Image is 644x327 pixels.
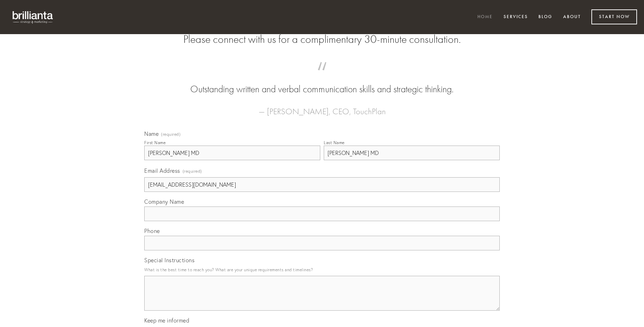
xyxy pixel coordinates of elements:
[591,9,637,24] a: Start Now
[144,33,500,46] h2: Please connect with us for a complimentary 30-minute consultation.
[144,198,184,205] span: Company Name
[534,11,557,23] a: Blog
[144,227,160,234] span: Phone
[161,132,181,137] span: (required)
[155,69,489,83] span: “
[144,130,159,137] span: Name
[144,167,180,174] span: Email Address
[183,166,202,176] span: (required)
[144,317,189,324] span: Keep me informed
[499,11,532,23] a: Services
[559,11,585,23] a: About
[144,257,194,264] span: Special Instructions
[155,96,489,118] figcaption: — [PERSON_NAME], CEO, TouchPlan
[7,7,59,27] img: brillianta - research, strategy, marketing
[324,140,345,145] div: Last Name
[144,140,166,145] div: First Name
[155,69,489,96] blockquote: Outstanding written and verbal communication skills and strategic thinking.
[144,265,500,274] p: What is the best time to reach you? What are your unique requirements and timelines?
[473,11,497,23] a: Home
